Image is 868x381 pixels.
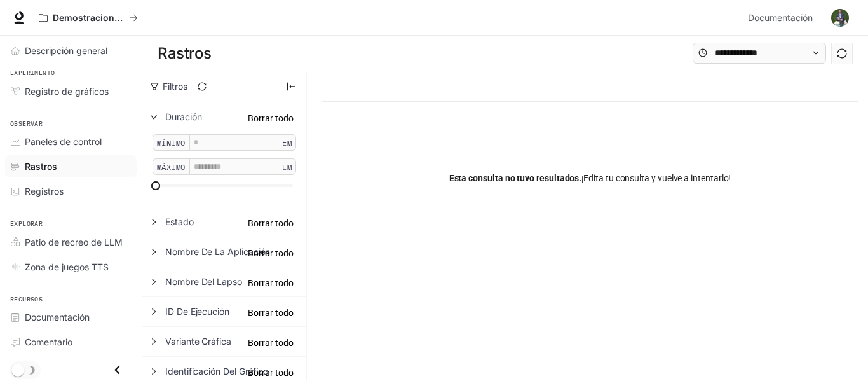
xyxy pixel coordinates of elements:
span: bien [150,113,158,121]
span: bien [150,248,158,256]
font: Filtros [163,81,187,92]
div: Estado [142,207,306,237]
button: Borrar todo [238,267,304,287]
font: Borrar todo [248,218,294,228]
font: Experimento [10,69,55,77]
a: Documentación [5,306,137,328]
button: sincronización [193,76,212,97]
a: Registro de gráficos [5,80,137,102]
font: Duración [165,111,201,122]
a: Paneles de control [5,130,137,153]
span: Alternar modo oscuro [11,363,24,377]
font: Observar [10,120,43,128]
button: Borrar todo [238,102,304,123]
font: Estado [165,216,194,227]
font: EM [282,137,292,148]
font: Borrar todo [248,338,294,348]
button: Borrar todo [238,297,304,317]
span: alineación vertical superior [286,81,296,92]
font: Explorar [10,219,43,228]
span: bien [150,338,158,345]
font: Demostraciones de IA en el mundo [53,12,207,23]
font: Identificación del gráfico [165,366,268,377]
a: Registros [5,180,137,202]
span: bien [150,308,158,315]
font: Borrar todo [248,278,294,288]
button: Todos los espacios de trabajo [33,5,144,31]
img: Avatar de usuario [831,9,849,27]
a: Rastros [5,155,137,177]
font: Rastros [25,161,57,172]
a: Comentario [5,331,137,353]
font: Esta consulta no tuvo resultados. [449,173,582,183]
div: Nombre de la aplicación [142,237,306,267]
button: Avatar de usuario [827,5,853,31]
font: MÍNIMO [157,137,186,148]
div: Nombre del lapso [142,267,306,296]
font: Borrar todo [248,308,294,318]
span: bien [150,368,158,375]
font: Documentación [748,12,813,23]
button: Borrar todo [238,327,304,347]
font: Comentario [25,336,72,347]
font: Registros [25,186,64,197]
font: Borrar todo [248,368,294,378]
font: ID de ejecución [165,306,229,317]
button: Borrar todo [238,237,304,258]
font: MÁXIMO [157,162,186,172]
button: alineación vertical superior [281,76,301,97]
div: Duración [142,102,306,132]
a: Descripción general [5,39,137,62]
a: Zona de juegos TTS [5,256,137,278]
div: Variante gráfica [142,327,306,356]
font: EM [282,162,292,172]
font: Variante gráfica [165,336,231,347]
font: Patio de recreo de LLM [25,237,123,247]
span: sincronización [837,48,847,59]
span: bien [150,218,158,226]
font: Zona de juegos TTS [25,261,109,272]
a: Patio de recreo de LLM [5,231,137,253]
span: bien [150,278,158,286]
font: Nombre del lapso [165,276,242,287]
font: Descripción general [25,45,107,56]
font: Rastros [158,44,212,62]
font: Recursos [10,295,43,303]
font: Nombre de la aplicación [165,246,270,257]
span: sincronización [198,82,207,91]
font: ¡Edita tu consulta y vuelve a intentarlo! [581,173,731,183]
font: Documentación [25,312,90,322]
font: Borrar todo [248,248,294,258]
a: Documentación [743,5,822,31]
div: ID de ejecución [142,297,306,326]
button: Borrar todo [238,357,304,377]
span: filtrar [150,81,159,92]
font: Paneles de control [25,136,102,147]
font: Borrar todo [248,113,294,123]
button: Borrar todo [238,207,304,228]
font: Registro de gráficos [25,86,109,97]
